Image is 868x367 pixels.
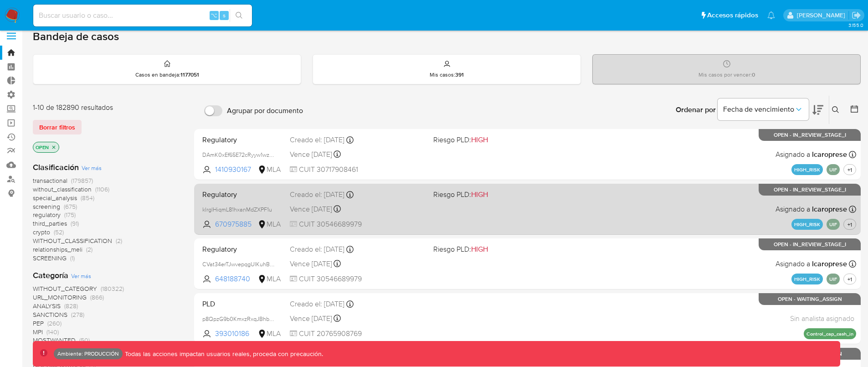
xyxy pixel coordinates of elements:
input: Buscar usuario o caso... [33,10,252,21]
p: Ambiente: PRODUCCIÓN [57,352,119,356]
span: 3.155.0 [848,21,863,29]
p: omar.guzman@mercadolibre.com.co [797,11,848,20]
button: search-icon [230,9,248,22]
a: Salir [852,10,861,20]
span: ⌥ [211,11,217,20]
span: s [223,11,226,20]
p: Todas las acciones impactan usuarios reales, proceda con precaución. [123,350,323,358]
a: Notificaciones [767,11,775,19]
span: Accesos rápidos [707,10,758,20]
